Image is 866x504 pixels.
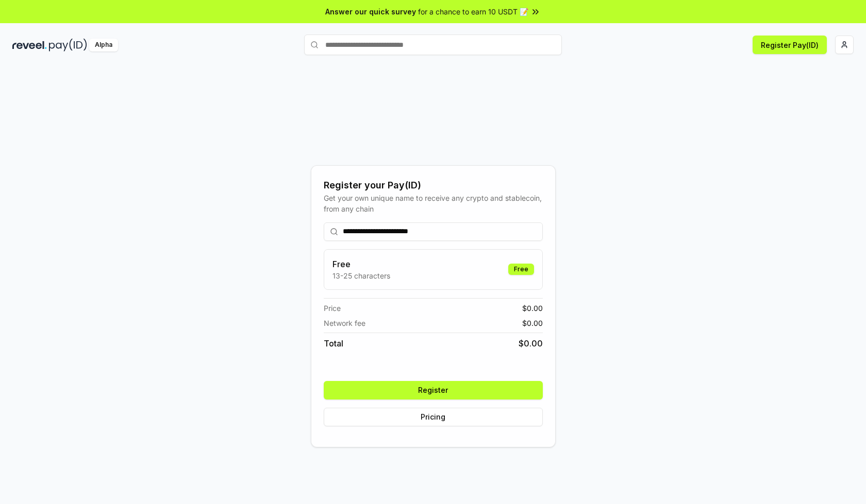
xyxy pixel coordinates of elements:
div: Get your own unique name to receive any crypto and stablecoin, from any chain [324,193,543,214]
img: reveel_dark [12,39,47,51]
span: for a chance to earn 10 USDT 📝 [418,6,528,17]
span: $ 0.00 [519,337,543,350]
span: Answer our quick survey [325,6,416,17]
div: Register your Pay(ID) [324,178,543,193]
span: $ 0.00 [522,318,543,328]
div: Alpha [89,39,118,51]
span: Total [324,337,343,350]
button: Register [324,381,543,399]
div: Free [508,264,534,275]
span: Network fee [324,318,365,328]
span: Price [324,303,341,314]
button: Register Pay(ID) [753,36,827,54]
button: Pricing [324,408,543,426]
h3: Free [332,258,390,270]
img: pay_id [49,39,87,51]
span: $ 0.00 [522,303,543,314]
p: 13-25 characters [332,270,390,281]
